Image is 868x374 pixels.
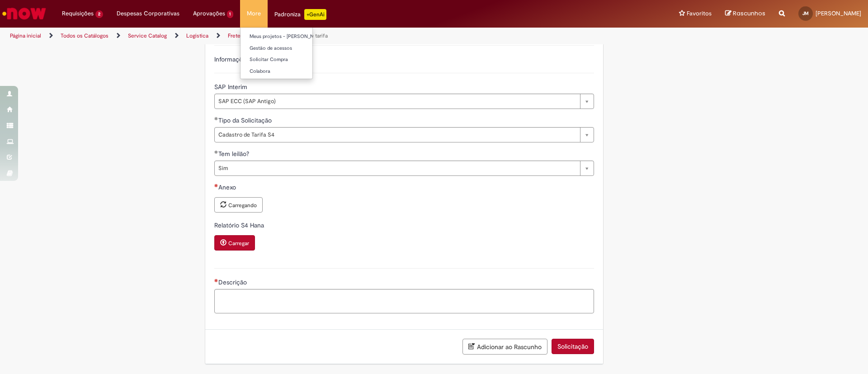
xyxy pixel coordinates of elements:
span: 1 [227,10,234,18]
span: 2 [95,10,103,18]
a: Página inicial [10,32,41,39]
small: Carregando [228,202,257,209]
span: Obrigatório Preenchido [214,150,218,154]
span: Rascunhos [733,9,765,18]
img: ServiceNow [1,5,47,23]
span: Necessários [214,184,218,187]
button: Adicionar ao Rascunho [462,339,547,355]
span: SAP Interim [214,83,249,91]
span: [PERSON_NAME] [816,9,861,17]
ul: More [240,27,313,79]
span: SAP ECC (SAP Antigo) [218,94,576,109]
a: Gestão de acessos [241,43,340,53]
span: Tipo da Solicitação [218,116,274,124]
span: Tem leilão? [218,150,251,158]
a: Rascunhos [725,9,765,18]
small: Carregar [228,240,249,247]
span: Obrigatório Preenchido [214,117,218,120]
textarea: Descrição [214,289,594,313]
span: Requisições [62,9,94,18]
ul: Trilhas de página [7,28,572,44]
span: Sim [218,161,576,175]
a: Todos os Catálogos [61,32,108,39]
span: Despesas Corporativas [117,9,179,18]
span: More [247,9,261,18]
a: Colabora [241,66,340,76]
span: JM [802,10,809,16]
span: Cadastro de Tarifa S4 [218,128,576,142]
button: Solicitação [552,339,594,354]
a: Meus projetos - [PERSON_NAME] [241,32,340,42]
span: Favoritos [687,9,712,18]
a: Solicitar Compra [241,55,340,65]
span: Anexo [218,183,238,191]
span: Descrição [218,278,249,286]
label: Informações de Formulário [214,55,290,63]
div: Padroniza [274,9,326,20]
a: Fretes - Tarifas [228,32,264,39]
span: Necessários [214,279,218,282]
button: Carregar anexo de Relatório S4 Hana [214,235,255,251]
span: Aprovações [193,9,225,18]
p: +GenAi [304,9,326,20]
button: Carregar anexo de Anexo Required [214,197,263,213]
a: Service Catalog [128,32,167,39]
span: Relatório S4 Hana [214,221,266,229]
a: Logistica [186,32,208,39]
